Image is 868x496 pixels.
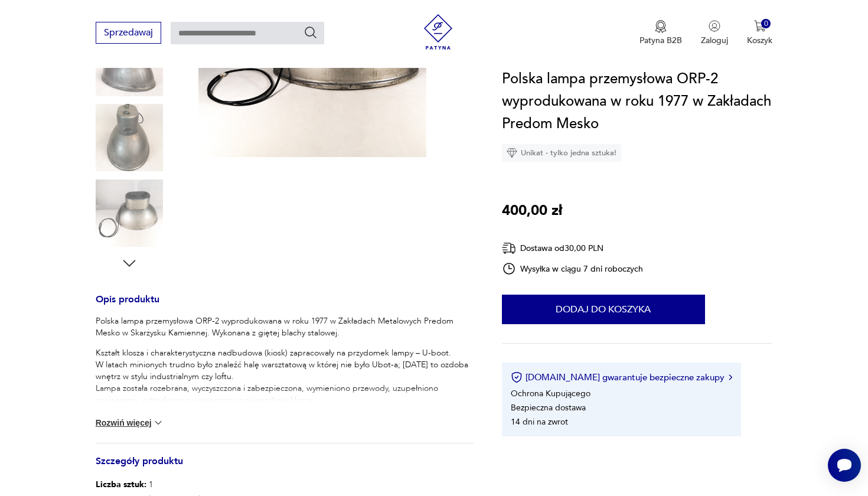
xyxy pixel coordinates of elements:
p: 400,00 zł [502,200,562,222]
img: Ikona strzałki w prawo [729,374,732,380]
h3: Szczegóły produktu [96,458,474,477]
div: Wysyłka w ciągu 7 dni roboczych [502,262,644,276]
a: Sprzedawaj [96,30,161,38]
img: Patyna - sklep z meblami i dekoracjami vintage [420,14,456,50]
li: Ochrona Kupującego [511,388,590,399]
img: Ikona dostawy [502,241,516,256]
button: [DOMAIN_NAME] gwarantuje bezpieczne zakupy [511,371,732,383]
iframe: Smartsupp widget button [828,449,861,482]
button: 0Koszyk [747,20,772,46]
button: Rozwiń więcej [96,417,164,429]
a: Ikona medaluPatyna B2B [639,20,682,46]
div: 0 [761,19,771,29]
p: Patyna B2B [639,35,682,46]
img: Ikonka użytkownika [709,20,720,32]
button: Patyna B2B [639,20,682,46]
li: Bezpieczna dostawa [511,402,586,413]
button: Sprzedawaj [96,22,161,44]
p: Zaloguj [701,35,728,46]
div: Unikat - tylko jedna sztuka! [502,144,621,162]
p: Koszyk [747,35,772,46]
button: Zaloguj [701,20,728,46]
img: Ikona medalu [655,20,667,33]
h1: Polska lampa przemysłowa ORP-2 wyprodukowana w roku 1977 w Zakładach Predom Mesko [502,68,773,135]
b: Liczba sztuk: [96,479,146,490]
img: chevron down [152,417,164,429]
button: Szukaj [304,25,318,40]
p: Polska lampa przemysłowa ORP-2 wyprodukowana w roku 1977 w Zakładach Metalowych Predom Mesko w Sk... [96,315,474,339]
li: 14 dni na zwrot [511,416,568,428]
img: Ikona diamentu [507,148,517,158]
p: Kształt klosza i charakterystyczna nadbudowa (kiosk) zapracowały na przydomek lampy – U-boot. W l... [96,347,474,477]
img: Ikona certyfikatu [511,371,523,383]
img: Zdjęcie produktu Polska lampa przemysłowa ORP-2 wyprodukowana w roku 1977 w Zakładach Predom Mesko [96,180,163,247]
p: 1 [96,477,224,492]
h3: Opis produktu [96,296,474,315]
img: Ikona koszyka [754,20,766,32]
img: Zdjęcie produktu Polska lampa przemysłowa ORP-2 wyprodukowana w roku 1977 w Zakładach Predom Mesko [96,104,163,171]
div: Dostawa od 30,00 PLN [502,241,644,256]
button: Dodaj do koszyka [502,295,705,324]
